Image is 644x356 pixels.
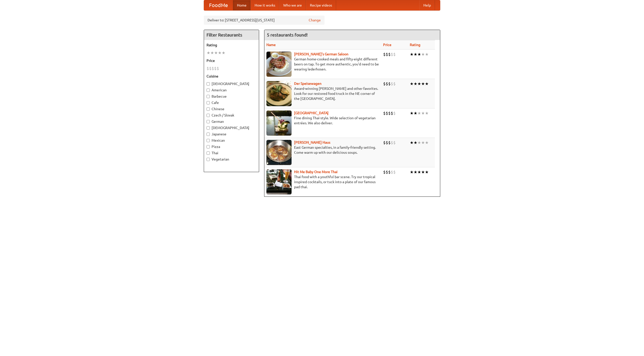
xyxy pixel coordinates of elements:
li: $ [391,110,393,116]
li: ★ [414,110,417,116]
li: $ [393,81,396,87]
li: ★ [222,50,225,56]
li: ★ [410,140,414,145]
li: ★ [410,110,414,116]
li: ★ [421,52,425,57]
label: Japanese [207,132,256,137]
img: satay.jpg [266,110,292,136]
li: ★ [214,50,218,56]
li: ★ [417,52,421,57]
a: Help [419,0,435,10]
p: Award-winning [PERSON_NAME] and other favorites. Look for our restored food truck in the NE corne... [266,86,379,101]
li: $ [388,52,391,57]
a: How it works [251,0,279,10]
li: ★ [414,81,417,87]
li: $ [391,140,393,145]
input: Barbecue [207,95,210,98]
li: $ [391,169,393,175]
label: Czech / Slovak [207,113,256,118]
img: kohlhaus.jpg [266,140,292,165]
li: $ [393,52,396,57]
p: Fine dining Thai-style. Wide selection of vegetarian entrées. We also deliver. [266,115,379,126]
li: ★ [425,140,429,145]
li: ★ [421,110,425,116]
p: German home-cooked meals and fifty-eight different beers on tap. To get more authentic, you'd nee... [266,57,379,72]
a: Hit Me Baby One More Thai [294,170,338,174]
li: ★ [425,169,429,175]
p: East German specialties, in a family-friendly setting. Come warm up with our delicious soups. [266,145,379,155]
h5: Cuisine [207,74,256,79]
li: ★ [210,50,214,56]
li: $ [388,81,391,87]
h5: Rating [207,43,256,48]
label: Barbecue [207,94,256,99]
li: ★ [414,169,417,175]
input: Mexican [207,139,210,142]
a: Recipe videos [306,0,336,10]
li: ★ [410,81,414,87]
label: Pizza [207,144,256,149]
li: $ [386,52,388,57]
li: ★ [417,169,421,175]
li: $ [388,169,391,175]
input: [DEMOGRAPHIC_DATA] [207,82,210,86]
h5: Price [207,58,256,63]
li: $ [388,140,391,145]
li: $ [393,169,396,175]
a: Change [309,18,321,23]
li: ★ [417,110,421,116]
input: Thai [207,151,210,155]
input: Pizza [207,145,210,148]
img: speisewagen.jpg [266,81,292,106]
li: $ [388,110,391,116]
a: Der Speisewagen [294,82,321,86]
a: [GEOGRAPHIC_DATA] [294,111,329,115]
input: American [207,89,210,92]
li: ★ [425,52,429,57]
li: ★ [414,52,417,57]
li: $ [386,81,388,87]
li: $ [209,66,212,71]
ng-pluralize: 5 restaurants found! [267,32,308,37]
li: ★ [421,81,425,87]
li: $ [383,52,386,57]
li: ★ [410,52,414,57]
li: ★ [410,169,414,175]
li: ★ [421,169,425,175]
a: [PERSON_NAME]'s German Saloon [294,52,348,56]
li: $ [393,110,396,116]
li: $ [386,110,388,116]
li: $ [383,81,386,87]
input: Japanese [207,133,210,136]
li: ★ [417,140,421,145]
li: ★ [218,50,222,56]
li: ★ [417,81,421,87]
li: ★ [425,81,429,87]
a: Price [383,43,391,47]
label: Thai [207,150,256,155]
li: $ [386,140,388,145]
li: $ [217,66,219,71]
label: Cafe [207,100,256,105]
li: $ [391,52,393,57]
li: $ [383,169,386,175]
label: German [207,119,256,124]
input: Chinese [207,107,210,111]
li: $ [207,66,209,71]
img: esthers.jpg [266,52,292,77]
p: Thai food with a youthful bar scene. Try our tropical inspired cocktails, or tuck into a plate of... [266,174,379,189]
img: babythai.jpg [266,169,292,194]
div: Deliver to: [STREET_ADDRESS][US_STATE] [204,16,325,25]
li: ★ [414,140,417,145]
li: ★ [425,110,429,116]
input: [DEMOGRAPHIC_DATA] [207,126,210,130]
a: [PERSON_NAME] Haus [294,140,330,144]
label: Chinese [207,106,256,111]
li: $ [214,66,217,71]
input: Cafe [207,101,210,104]
li: $ [393,140,396,145]
a: Rating [410,43,420,47]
